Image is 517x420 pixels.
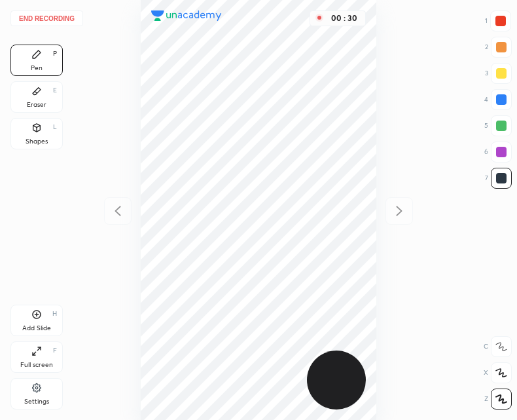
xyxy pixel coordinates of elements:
div: 00 : 30 [329,14,360,23]
div: Shapes [26,138,48,145]
div: X [484,362,512,383]
div: H [52,311,57,317]
div: E [53,87,57,94]
img: logo.38c385cc.svg [151,10,222,21]
div: F [53,347,57,354]
div: 1 [485,10,511,31]
div: Settings [24,398,49,405]
div: Eraser [27,102,46,108]
div: Full screen [20,362,53,368]
div: C [484,336,512,357]
div: Add Slide [22,325,51,332]
div: 2 [485,37,512,58]
div: 4 [484,89,512,110]
div: P [53,50,57,57]
div: Z [484,389,512,410]
div: L [53,124,57,130]
div: 3 [485,63,512,84]
div: 5 [484,115,512,136]
div: 6 [484,142,512,162]
div: 7 [485,168,512,189]
div: Pen [31,65,43,71]
button: End recording [10,10,83,26]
